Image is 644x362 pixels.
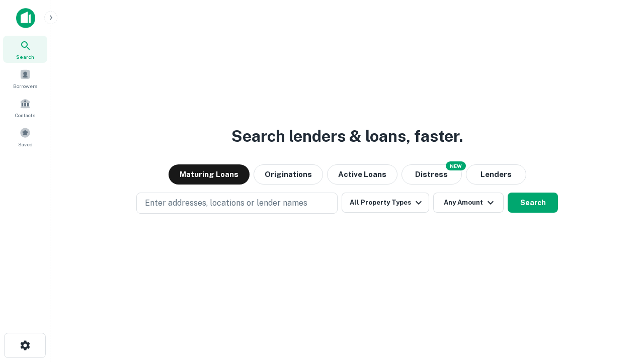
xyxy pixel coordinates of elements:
[594,282,644,330] iframe: Chat Widget
[327,164,397,185] button: Active Loans
[16,53,34,61] span: Search
[433,193,504,213] button: Any Amount
[231,124,463,148] h3: Search lenders & loans, faster.
[16,8,35,28] img: capitalize-icon.png
[15,111,35,119] span: Contacts
[145,197,307,209] p: Enter addresses, locations or lender names
[3,123,47,150] a: Saved
[3,94,47,121] a: Contacts
[342,193,429,213] button: All Property Types
[3,36,47,63] a: Search
[136,193,338,214] button: Enter addresses, locations or lender names
[446,161,466,170] div: NEW
[508,193,558,213] button: Search
[18,140,33,148] span: Saved
[254,164,323,185] button: Originations
[401,164,462,185] button: Search distressed loans with lien and other non-mortgage details.
[3,65,47,92] a: Borrowers
[466,164,526,185] button: Lenders
[169,164,250,185] button: Maturing Loans
[13,82,37,90] span: Borrowers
